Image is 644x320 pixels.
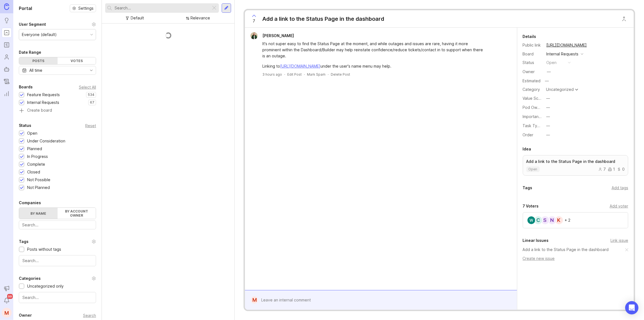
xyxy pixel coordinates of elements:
div: M [251,296,258,304]
img: Wendy Pham [527,216,535,224]
div: K [555,216,563,225]
div: Edit Post [287,72,302,77]
h1: Portal [19,5,32,12]
div: · [304,72,305,77]
a: Changelog [2,76,12,86]
div: Estimated [523,79,541,83]
div: Internal Requests [27,99,59,106]
div: Everyone (default) [22,32,57,38]
button: Settings [70,4,96,12]
input: Search... [22,295,92,301]
div: Open [27,130,37,136]
div: open [547,60,557,66]
div: It's not super easy to find the Status Page at the moment, and while outages and issues are rare,... [262,41,484,59]
div: M [2,308,12,318]
div: Link issue [611,237,628,244]
div: Under Consideration [27,138,65,144]
p: 67 [90,100,94,105]
label: Value Scale [523,96,544,101]
input: Search... [22,222,93,228]
div: Linking to under the user's name menu may help. [262,63,484,69]
div: — [546,132,550,138]
div: Delete Post [331,72,350,77]
div: — [546,95,550,101]
div: Date Range [19,49,41,56]
div: Open Intercom Messenger [625,301,638,314]
div: — [546,123,550,129]
div: Boards [19,84,33,90]
button: Close button [619,13,630,24]
a: [URL][DOMAIN_NAME] [545,42,589,49]
p: Add a link to the Status Page in the dashboard [526,159,625,164]
span: [PERSON_NAME] [262,33,294,38]
div: Status [19,122,31,129]
div: Posts without tags [27,246,61,252]
div: — [544,77,551,85]
div: User Segment [19,21,46,28]
div: Create new issue [523,255,629,262]
div: Idea [523,146,531,152]
a: Ideas [2,16,12,25]
a: Users [2,52,12,62]
div: Relevance [191,15,210,21]
div: Reset [85,124,96,127]
label: By account owner [58,208,96,219]
button: Mark Spam [307,72,325,77]
label: Importance [523,114,544,119]
div: 7 [598,167,606,171]
a: Roadmaps [2,40,12,50]
div: — [546,104,550,111]
a: Autopilot [2,64,12,74]
label: Order [523,132,534,137]
div: Complete [27,161,45,167]
div: Linear Issues [523,237,549,244]
label: By name [19,208,58,219]
label: Pod Ownership [523,105,551,110]
div: Add voter [610,203,628,209]
svg: toggle icon [87,68,96,73]
div: Board [523,51,542,57]
div: In Progress [27,153,48,160]
a: Add a link to the Status Page in the dashboard [523,247,609,253]
div: Feature Requests [27,92,60,98]
div: Not Possible [27,177,50,183]
a: Create board [19,108,96,113]
div: Uncategorized only [27,283,64,289]
div: Select All [79,86,96,89]
div: Not Planned [27,185,50,191]
div: Uncategorized [546,88,574,91]
div: Public link [523,42,542,48]
div: + 2 [565,218,571,222]
a: Reporting [2,89,12,99]
a: [URL][DOMAIN_NAME] [280,64,320,68]
img: Canny Home [4,3,9,10]
p: open [529,167,537,171]
input: Search... [115,5,209,11]
div: Planned [27,146,42,152]
div: Add a link to the Status Page in the dashboard [262,15,384,23]
div: — [547,69,551,75]
div: 0 [617,167,625,171]
div: 7 Voters [523,203,539,209]
div: Owner [523,69,542,75]
div: Internal Requests [547,51,579,57]
a: Dave Purcell[PERSON_NAME] [247,32,298,39]
div: N [548,216,557,225]
div: — [546,114,550,120]
div: Status [523,60,542,66]
div: Search [83,314,96,317]
div: Categories [19,275,41,282]
div: Tags [19,238,29,245]
a: Portal [2,28,12,38]
div: Posts [19,57,58,64]
a: 3 hours ago [262,72,282,77]
div: Details [523,33,536,40]
div: Votes [58,57,96,64]
p: 534 [88,93,94,97]
div: · [284,72,285,77]
input: Search... [22,258,92,264]
span: 99 [7,294,13,299]
div: All time [29,67,42,73]
div: Closed [27,169,40,175]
